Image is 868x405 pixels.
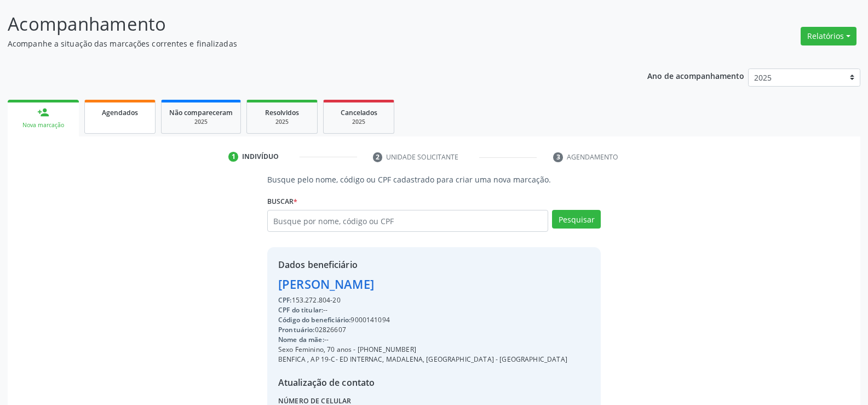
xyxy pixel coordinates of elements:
span: Não compareceram [169,108,233,117]
span: Nome da mãe: [278,335,324,344]
div: 02826607 [278,325,567,335]
div: Atualização de contato [278,376,567,389]
p: Busque pelo nome, código ou CPF cadastrado para criar uma nova marcação. [267,174,601,185]
span: Cancelados [341,108,377,117]
span: Agendados [102,108,138,117]
p: Acompanhamento [8,10,605,38]
p: Acompanhe a situação das marcações correntes e finalizadas [8,38,605,49]
div: [PERSON_NAME] [278,275,567,293]
span: CPF do titular: [278,305,323,315]
div: Indivíduo [242,152,279,162]
label: Buscar [267,193,297,210]
button: Pesquisar [552,210,601,229]
div: 2025 [255,118,309,126]
div: BENFICA , AP 19-C- ED INTERNAC, MADALENA, [GEOGRAPHIC_DATA] - [GEOGRAPHIC_DATA] [278,355,567,364]
span: CPF: [278,295,292,305]
div: -- [278,335,567,345]
span: Código do beneficiário: [278,315,350,324]
div: 2025 [331,118,386,126]
div: person_add [37,106,49,118]
input: Busque por nome, código ou CPF [267,210,548,232]
p: Ano de acompanhamento [647,69,744,82]
div: Nova marcação [15,121,71,129]
div: 2025 [169,118,233,126]
span: Resolvidos [265,108,299,117]
div: Sexo Feminino, 70 anos - [PHONE_NUMBER] [278,345,567,355]
div: -- [278,305,567,315]
div: Dados beneficiário [278,258,567,271]
div: 9000141094 [278,315,567,325]
div: 153.272.804-20 [278,295,567,305]
span: Prontuário: [278,325,315,334]
button: Relatórios [801,27,856,45]
div: 1 [228,152,238,162]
